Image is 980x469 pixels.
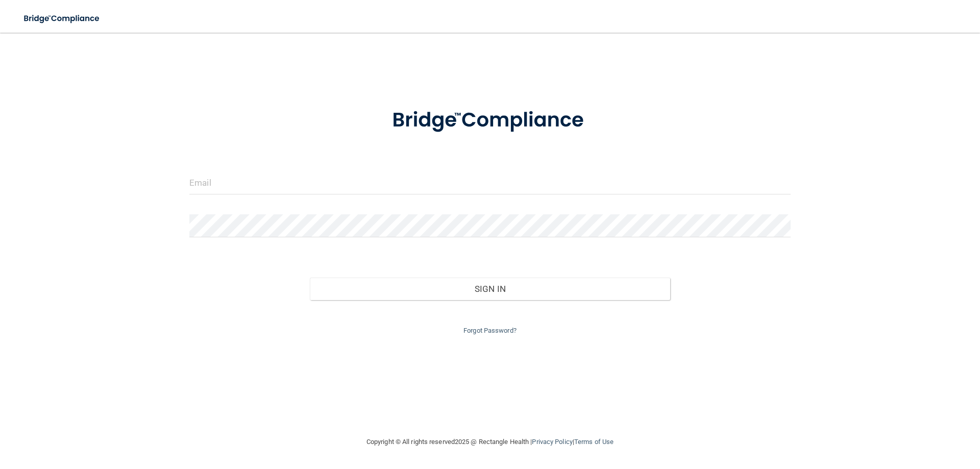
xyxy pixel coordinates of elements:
[574,438,614,446] a: Terms of Use
[371,94,609,147] img: bridge_compliance_login_screen.278c3ca4.svg
[304,426,676,458] div: Copyright © All rights reserved 2025 @ Rectangle Health | |
[532,438,572,446] a: Privacy Policy
[15,8,109,29] img: bridge_compliance_login_screen.278c3ca4.svg
[463,327,517,334] a: Forgot Password?
[189,171,791,194] input: Email
[310,278,671,300] button: Sign In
